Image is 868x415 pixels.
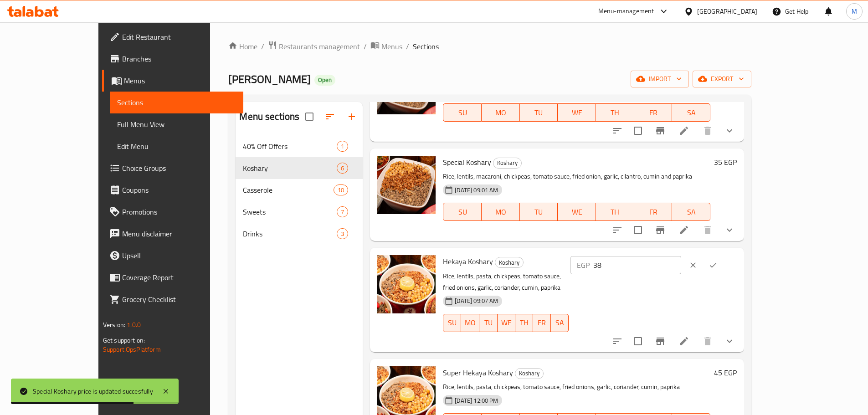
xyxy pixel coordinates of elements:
[377,156,436,214] img: Special Koshary
[236,132,363,248] nav: Menu sections
[697,120,719,142] button: delete
[600,106,631,119] span: TH
[693,71,751,87] button: export
[337,208,348,216] span: 7
[102,266,243,288] a: Coverage Report
[493,158,522,169] div: Koshary
[537,316,547,329] span: FR
[443,366,513,379] span: Super Hekaya Koshary
[103,343,161,355] a: Support.OpsPlatform
[606,120,628,142] button: sort-choices
[515,368,544,379] div: Koshary
[314,75,335,86] div: Open
[719,219,740,241] button: show more
[719,120,740,142] button: show more
[638,205,669,219] span: FR
[551,314,569,332] button: SA
[102,288,243,310] a: Grocery Checklist
[482,203,520,221] button: MO
[495,257,523,268] span: Koshary
[672,203,710,221] button: SA
[561,205,592,219] span: WE
[443,381,710,393] p: Rice, lentils, pasta, chickpeas, tomato sauce, fried onions, garlic, coriander, cumin, paprika
[110,92,243,113] a: Sections
[482,103,520,122] button: MO
[236,135,363,157] div: 40% Off Offers1
[465,316,476,329] span: MO
[110,113,243,135] a: Full Menu View
[300,107,319,126] span: Select all sections
[515,368,543,379] span: Koshary
[443,171,710,182] p: Rice, lentils, macaroni, chickpeas, tomato sauce, fried onion, garlic, cilantro, cumin and paprika
[122,184,236,195] span: Coupons
[268,41,360,52] a: Restaurants management
[683,255,703,275] button: clear
[700,73,744,85] span: export
[697,6,757,16] div: [GEOGRAPHIC_DATA]
[413,41,439,52] span: Sections
[676,106,707,119] span: SA
[524,205,555,219] span: TU
[519,316,529,329] span: TH
[239,110,299,123] h2: Menu sections
[719,330,740,352] button: show more
[495,257,524,268] div: Koshary
[102,48,243,70] a: Branches
[520,203,558,221] button: TU
[485,106,516,119] span: MO
[33,386,153,396] div: Special Koshary price is updated succesfully
[103,319,125,331] span: Version:
[555,316,565,329] span: SA
[243,206,337,217] span: Sweets
[243,141,337,152] span: 40% Off Offers
[236,201,363,223] div: Sweets7
[122,163,236,174] span: Choice Groups
[443,103,482,122] button: SU
[451,396,502,405] span: [DATE] 12:00 PM
[631,71,689,87] button: import
[447,106,478,119] span: SU
[443,271,569,293] p: Rice, lentils, pasta, chickpeas, tomato sauce, fried onions, garlic, coriander, cumin, paprika
[122,228,236,239] span: Menu disclaimer
[102,223,243,245] a: Menu disclaimer
[406,41,409,52] li: /
[122,294,236,305] span: Grocery Checklist
[638,106,669,119] span: FR
[447,205,478,219] span: SU
[558,203,596,221] button: WE
[606,330,628,352] button: sort-choices
[243,228,337,239] span: Drinks
[703,255,723,275] button: ok
[596,103,634,122] button: TH
[714,156,737,169] h6: 35 EGP
[117,141,236,152] span: Edit Menu
[381,41,402,52] span: Menus
[596,203,634,221] button: TH
[337,206,348,217] div: items
[364,41,367,52] li: /
[443,255,493,268] span: Hekaya Koshary
[520,103,558,122] button: TU
[443,203,482,221] button: SU
[676,205,707,219] span: SA
[337,141,348,152] div: items
[515,314,533,332] button: TH
[243,184,334,195] span: Casserole
[461,314,479,332] button: MO
[678,125,689,136] a: Edit menu item
[638,73,682,85] span: import
[110,135,243,157] a: Edit Menu
[243,163,337,174] span: Koshary
[122,31,236,42] span: Edit Restaurant
[672,103,710,122] button: SA
[279,41,360,52] span: Restaurants management
[678,336,689,347] a: Edit menu item
[102,157,243,179] a: Choice Groups
[577,260,590,271] p: EGP
[102,26,243,48] a: Edit Restaurant
[451,186,502,195] span: [DATE] 09:01 AM
[228,41,751,52] nav: breadcrumb
[697,330,719,352] button: delete
[236,179,363,201] div: Casserole10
